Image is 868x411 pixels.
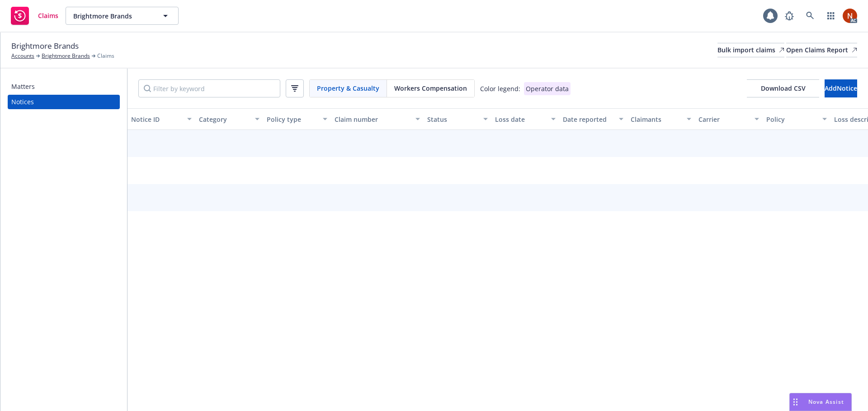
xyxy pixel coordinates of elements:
div: Policy type [267,115,317,124]
span: Add Notice [825,84,857,92]
div: Category [199,115,250,124]
span: Brightmore Brands [73,11,151,21]
div: Notice ID [131,115,182,124]
img: photo [843,9,857,23]
a: Brightmore Brands [42,52,90,60]
span: Claims [97,52,114,60]
button: Category [195,108,263,130]
button: Notice ID [127,108,195,130]
button: Loss date [491,108,559,130]
button: Policy [763,108,830,130]
span: Property & Casualty [317,83,379,93]
div: Notices [11,95,34,109]
div: Drag to move [790,393,801,411]
button: Date reported [559,108,627,130]
button: Nova Assist [789,393,852,411]
a: Report a Bug [780,7,798,25]
div: Loss date [495,115,546,124]
div: Claim number [335,115,410,124]
div: Claimants [631,115,681,124]
a: Accounts [11,52,34,60]
button: Brightmore Brands [66,7,179,25]
div: Policy [766,115,817,124]
button: Status [424,108,491,130]
div: Bulk import claims [717,43,784,57]
a: Open Claims Report [786,43,857,57]
a: Notices [8,95,120,109]
input: Filter by keyword [138,79,280,97]
div: Matters [11,79,35,94]
div: Carrier [698,115,749,124]
a: Switch app [822,7,840,25]
span: Nova Assist [808,398,844,406]
a: Matters [8,79,120,94]
div: Color legend: [480,84,520,93]
button: Download CSV [747,79,819,97]
span: Workers Compensation [394,83,467,93]
button: Claim number [331,108,424,130]
div: Status [427,115,478,124]
button: AddNotice [825,79,857,97]
div: Date reported [563,115,613,124]
span: Claims [38,12,58,19]
span: Brightmore Brands [11,40,79,52]
div: Open Claims Report [786,43,857,57]
button: Carrier [695,108,763,130]
a: Bulk import claims [717,43,784,57]
a: Search [801,7,819,25]
button: Policy type [263,108,331,130]
div: Operator data [524,82,571,95]
button: Claimants [627,108,695,130]
span: Download CSV [761,84,806,92]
